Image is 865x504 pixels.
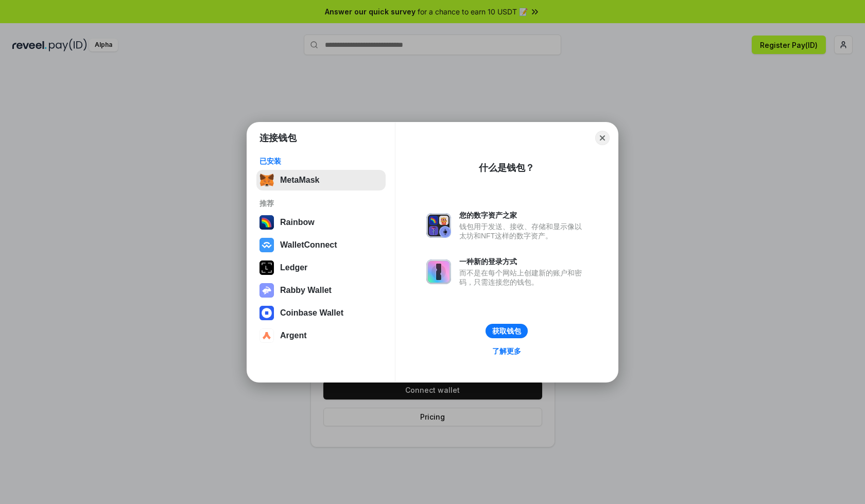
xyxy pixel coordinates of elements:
[280,218,315,227] div: Rainbow
[256,325,386,346] button: Argent
[256,280,386,301] button: Rabby Wallet
[256,303,386,323] button: Coinbase Wallet
[259,215,274,230] img: svg+xml,%3Csvg%20width%3D%22120%22%20height%3D%22120%22%20viewBox%3D%220%200%20120%20120%22%20fil...
[259,283,274,298] img: svg+xml,%3Csvg%20xmlns%3D%22http%3A%2F%2Fwww.w3.org%2F2000%2Fsvg%22%20fill%3D%22none%22%20viewBox...
[259,306,274,320] img: svg+xml,%3Csvg%20width%3D%2228%22%20height%3D%2228%22%20viewBox%3D%220%200%2028%2028%22%20fill%3D...
[486,344,527,358] a: 了解更多
[256,257,386,278] button: Ledger
[259,157,383,166] div: 已安装
[492,346,521,356] div: 了解更多
[426,259,451,284] img: svg+xml,%3Csvg%20xmlns%3D%22http%3A%2F%2Fwww.w3.org%2F2000%2Fsvg%22%20fill%3D%22none%22%20viewBox...
[459,222,587,240] div: 钱包用于发送、接收、存储和显示像以太坊和NFT这样的数字资产。
[280,331,307,340] div: Argent
[256,170,386,190] button: MetaMask
[595,131,610,145] button: Close
[256,212,386,233] button: Rainbow
[426,213,451,238] img: svg+xml,%3Csvg%20xmlns%3D%22http%3A%2F%2Fwww.w3.org%2F2000%2Fsvg%22%20fill%3D%22none%22%20viewBox...
[459,257,587,266] div: 一种新的登录方式
[259,173,274,187] img: svg+xml,%3Csvg%20fill%3D%22none%22%20height%3D%2233%22%20viewBox%3D%220%200%2035%2033%22%20width%...
[259,238,274,252] img: svg+xml,%3Csvg%20width%3D%2228%22%20height%3D%2228%22%20viewBox%3D%220%200%2028%2028%22%20fill%3D...
[259,132,297,144] h1: 连接钱包
[280,176,319,185] div: MetaMask
[259,260,274,275] img: svg+xml,%3Csvg%20xmlns%3D%22http%3A%2F%2Fwww.w3.org%2F2000%2Fsvg%22%20width%3D%2228%22%20height%3...
[259,328,274,343] img: svg+xml,%3Csvg%20width%3D%2228%22%20height%3D%2228%22%20viewBox%3D%220%200%2028%2028%22%20fill%3D...
[492,326,521,336] div: 获取钱包
[486,324,528,338] button: 获取钱包
[280,308,343,318] div: Coinbase Wallet
[280,240,337,250] div: WalletConnect
[280,286,332,295] div: Rabby Wallet
[259,199,383,208] div: 推荐
[459,211,587,220] div: 您的数字资产之家
[280,263,307,272] div: Ledger
[479,162,534,174] div: 什么是钱包？
[256,235,386,255] button: WalletConnect
[459,268,587,287] div: 而不是在每个网站上创建新的账户和密码，只需连接您的钱包。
